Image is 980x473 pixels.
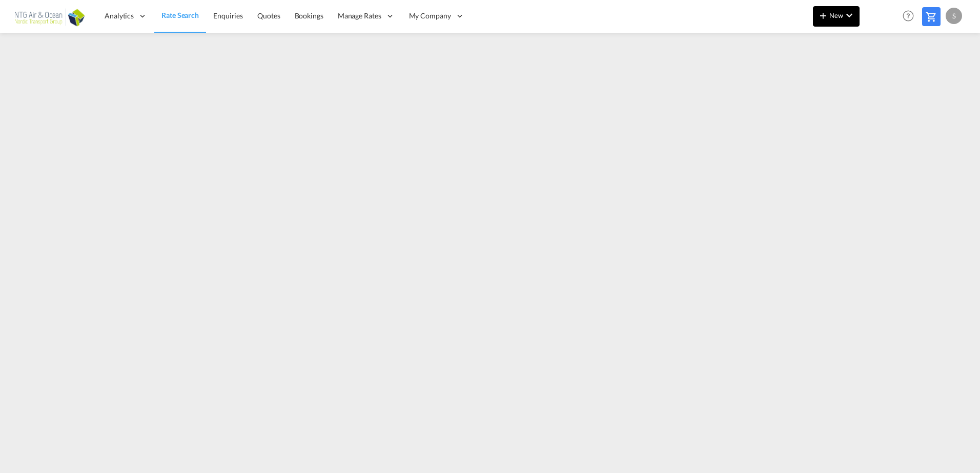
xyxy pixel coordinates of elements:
span: Analytics [105,11,134,21]
span: Enquiries [213,11,243,20]
md-icon: icon-chevron-down [843,9,855,21]
span: Bookings [295,11,323,20]
button: icon-plus 400-fgNewicon-chevron-down [813,6,860,27]
span: New [817,11,855,19]
div: Help [900,7,922,26]
span: Help [900,7,917,25]
md-icon: icon-plus 400-fg [817,9,829,21]
div: S [946,8,962,24]
img: c10840d0ab7511ecb0716db42be36143.png [15,5,85,28]
span: My Company [409,11,451,21]
span: Quotes [257,11,280,20]
span: Rate Search [161,11,199,19]
span: Manage Rates [338,11,381,21]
